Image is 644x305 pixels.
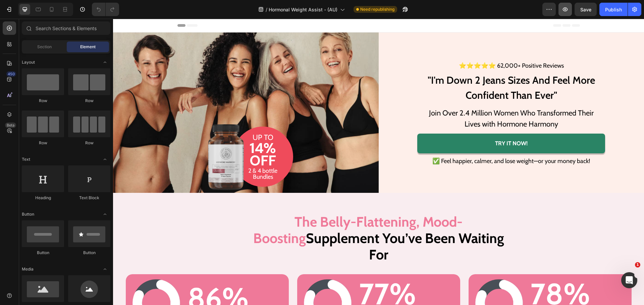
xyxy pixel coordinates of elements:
[100,264,110,275] span: Toggle open
[68,98,110,104] div: Row
[22,266,34,272] span: Media
[360,6,394,12] span: Need republishing
[310,89,487,111] p: Join Over 2.4 Million Women Who Transformed Their Lives with Hormone Harmony
[135,123,165,136] h2: 14%
[100,57,110,68] span: Toggle open
[22,211,34,217] span: Button
[605,6,622,13] div: Publish
[135,136,164,148] p: OFF
[599,3,628,16] button: Publish
[137,194,394,245] h2: Supplement You’ve Been Waiting For
[100,154,110,165] span: Toggle open
[22,156,30,162] span: Text
[580,7,591,12] span: Save
[22,250,64,256] div: Button
[74,264,169,295] h3: 86%
[382,121,415,129] p: Try it now!
[245,260,340,291] h3: 77%
[80,44,96,50] span: Element
[304,115,492,135] a: Try it now!
[22,21,110,35] input: Search Sections & Elements
[113,19,644,305] iframe: Design area
[305,42,491,52] p: ⭐⭐⭐⭐⭐ 62,000+ Positive Reviews
[92,3,119,16] div: Undo/Redo
[621,272,637,288] iframe: Intercom live chat
[68,195,110,201] div: Text Block
[635,262,640,268] span: 1
[136,115,163,123] p: UP TO
[266,6,267,13] span: /
[68,140,110,146] div: Row
[68,250,110,256] div: Button
[22,140,64,146] div: Row
[22,195,64,201] div: Heading
[5,123,16,128] div: Beta
[575,3,597,16] button: Save
[140,195,350,228] span: The Belly-Flattening, Mood-Boosting
[22,59,35,65] span: Layout
[6,71,16,77] div: 450
[135,149,164,161] p: 2 & 4 bottle Bundles
[37,44,52,50] span: Section
[269,6,337,13] span: Hormonal Weight Assist - (AU)
[304,53,492,85] h1: "I'm Down 2 Jeans Sizes And Feel More Confident Than Ever"
[417,260,512,291] h3: 78%
[22,98,64,104] div: Row
[305,137,491,148] p: ✅ Feel happier, calmer, and lose weight—or your money back!
[100,209,110,220] span: Toggle open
